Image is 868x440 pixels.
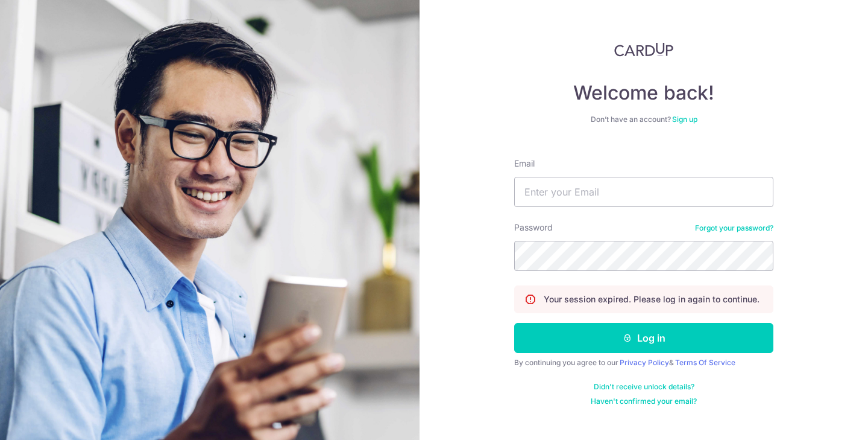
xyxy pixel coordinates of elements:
[675,358,735,367] a: Terms Of Service
[514,158,535,170] label: Email
[514,358,773,368] div: By continuing you agree to our &
[514,177,773,207] input: Enter your Email
[514,222,553,234] label: Password
[695,223,773,233] a: Forgot your password?
[594,382,694,392] a: Didn't receive unlock details?
[614,42,673,57] img: CardUp Logo
[514,115,773,124] div: Don’t have an account?
[591,397,697,406] a: Haven't confirmed your email?
[514,81,773,105] h4: Welcome back!
[514,323,773,353] button: Log in
[672,115,697,124] a: Sign up
[544,293,759,305] p: Your session expired. Please log in again to continue.
[620,358,669,367] a: Privacy Policy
